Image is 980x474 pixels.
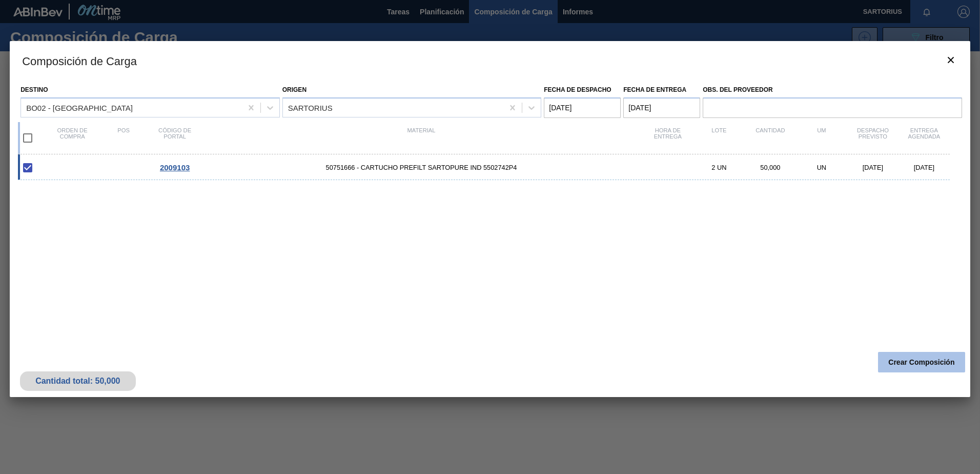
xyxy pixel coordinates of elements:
[878,352,965,372] button: Crear Composición
[796,164,847,171] div: UN
[623,97,700,118] input: dd/mm/yyyy
[703,83,962,97] label: Obs. del Proveedor
[899,127,950,149] div: Entrega Agendada
[745,164,796,171] div: 50,000
[544,86,611,93] label: Fecha de Despacho
[623,86,686,93] label: Fecha de Entrega
[847,164,899,171] div: [DATE]
[21,86,48,93] label: Destino
[282,86,307,93] label: Origen
[642,127,693,149] div: Hora de entrega
[28,377,128,386] div: Cantidad total: 50,000
[200,127,642,149] div: Material
[288,103,333,112] div: SARTORIUS
[745,127,796,149] div: Cantidad
[847,127,899,149] div: Despacho Previsto
[47,127,98,149] div: Orden de Compra
[796,127,847,149] div: UM
[160,163,190,172] span: 2009103
[98,127,149,149] div: Pos
[693,127,745,149] div: Lote
[26,103,133,112] div: BO02 - [GEOGRAPHIC_DATA]
[10,41,970,80] h3: Composición de Carga
[544,97,621,118] input: dd/mm/yyyy
[693,164,745,171] div: 2 UN
[200,164,642,171] span: 50751666 - CARTUCHO PREFILT SARTOPURE IND 5502742P4
[149,127,200,149] div: Código de Portal
[899,164,950,171] div: [DATE]
[149,163,200,172] div: Ir al Pedido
